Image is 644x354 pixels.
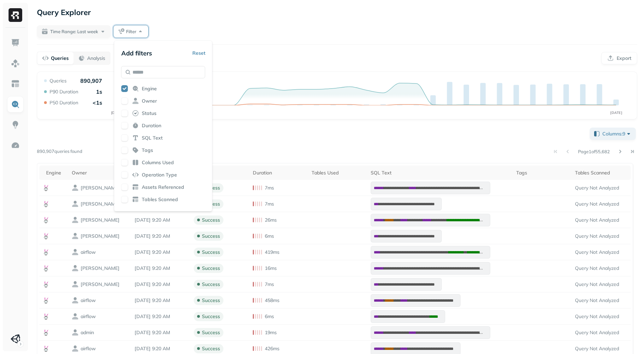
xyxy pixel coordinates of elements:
p: Sep 18, 2025 9:20 AM [135,265,187,272]
p: trino [81,233,120,239]
span: Duration [142,122,161,129]
div: Tables Scanned [575,170,627,176]
button: Columns:9 [590,128,636,140]
p: airflow [81,297,96,304]
p: 26ms [265,217,277,223]
span: SQL Text [142,135,163,141]
p: Query Not Analyzed [575,233,627,239]
p: admin [81,329,94,336]
p: success [202,329,220,336]
p: 7ms [265,281,274,288]
p: trino [81,217,120,223]
button: Time Range: Last week [37,25,111,38]
p: 426ms [265,345,279,352]
p: 16ms [265,265,277,272]
span: Columns Used [142,159,174,166]
p: Query Not Analyzed [575,249,627,255]
tspan: [DATE] [111,110,123,115]
p: success [202,249,220,255]
p: Query Not Analyzed [575,313,627,320]
p: Query Not Analyzed [575,281,627,288]
span: Tags [142,147,153,154]
p: Sep 18, 2025 9:20 AM [135,297,187,304]
img: Dashboard [11,38,20,47]
tspan: [DATE] [610,110,622,115]
img: Asset Explorer [11,79,20,88]
img: Ryft [9,8,22,22]
img: Unity [11,334,20,344]
p: success [202,265,220,272]
p: Sep 18, 2025 9:20 AM [135,249,187,255]
p: airflow [81,345,96,352]
div: Tags [516,170,568,176]
p: 19ms [265,329,277,336]
span: Owner [142,98,157,104]
p: <1s [93,99,102,106]
div: Engine [46,170,65,176]
p: trino [81,201,120,207]
div: Duration [253,170,305,176]
p: Sep 18, 2025 9:20 AM [135,281,187,288]
p: success [202,233,220,239]
span: Assets Referenced [142,184,184,191]
p: 7ms [265,185,274,191]
p: Query Not Analyzed [575,329,627,336]
p: Query Not Analyzed [575,297,627,304]
p: success [202,345,220,352]
p: Query Not Analyzed [575,217,627,223]
span: Time Range: Last week [50,28,98,35]
p: trino [81,281,120,288]
p: Query Not Analyzed [575,185,627,191]
p: 6ms [265,313,274,320]
span: Columns: 9 [602,130,632,137]
div: Owner [72,170,128,176]
p: Sep 18, 2025 9:20 AM [135,329,187,336]
p: 890,907 queries found [37,148,82,155]
img: Insights [11,120,20,129]
p: airflow [81,249,96,255]
p: 419ms [265,249,279,255]
p: 458ms [265,297,279,304]
p: Query Not Analyzed [575,201,627,207]
p: airflow [81,313,96,320]
p: success [202,217,220,223]
p: success [202,297,220,304]
p: Queries [50,78,67,84]
p: Queries [51,55,69,62]
span: Engine [142,86,157,92]
img: Assets [11,59,20,68]
div: Tables Used [312,170,364,176]
p: 6ms [265,233,274,239]
button: Reset [192,47,205,59]
p: Query Explorer [37,6,91,18]
span: Filter [126,28,136,35]
span: Tables Scanned [142,196,178,203]
p: Query Not Analyzed [575,345,627,352]
p: Analysis [87,55,105,62]
p: Sep 18, 2025 9:20 AM [135,345,187,352]
p: success [202,281,220,288]
p: P90 Duration [50,89,78,95]
button: Export [601,52,637,64]
p: Add filters [121,49,152,57]
p: Sep 18, 2025 9:20 AM [135,217,187,223]
p: 1s [96,88,102,95]
p: Sep 18, 2025 9:20 AM [135,233,187,239]
p: 7ms [265,201,274,207]
button: Filter [113,25,148,38]
p: trino [81,265,120,272]
div: Status [194,170,246,176]
p: 890,907 [80,77,102,84]
span: Status [142,110,156,117]
p: Query Not Analyzed [575,265,627,272]
div: SQL Text [371,170,509,176]
p: Sep 18, 2025 9:20 AM [135,313,187,320]
p: trino [81,185,120,191]
img: Query Explorer [11,100,20,109]
img: Optimization [11,141,20,150]
span: Operation Type [142,172,177,178]
p: Page 1 of 55,682 [578,148,610,155]
p: P50 Duration [50,100,78,106]
p: success [202,313,220,320]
